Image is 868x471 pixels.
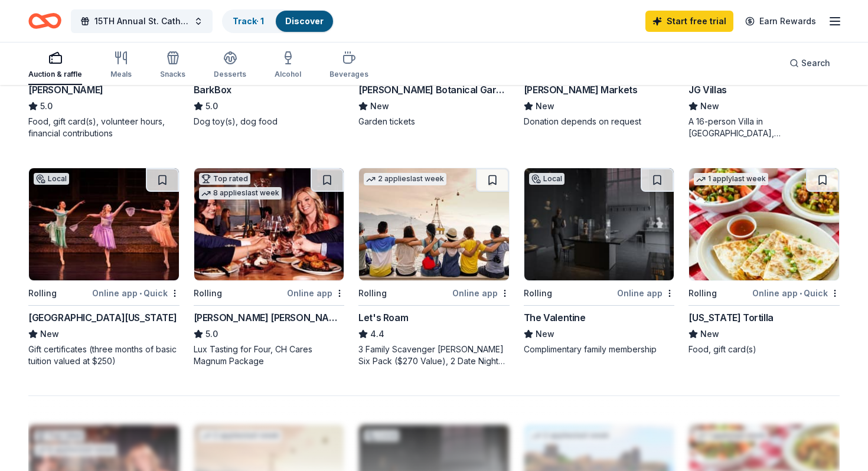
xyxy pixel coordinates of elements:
img: Image for Greater Washington Dance Center [29,168,179,280]
span: New [700,327,719,341]
span: 5.0 [205,327,218,341]
a: Start free trial [645,11,733,32]
div: Beverages [329,70,368,79]
div: 1 apply last week [694,173,768,185]
div: Food, gift card(s), volunteer hours, financial contributions [28,116,180,139]
div: The Valentine [524,310,586,325]
a: Earn Rewards [738,11,823,32]
div: A 16-person Villa in [GEOGRAPHIC_DATA], [GEOGRAPHIC_DATA], [GEOGRAPHIC_DATA] for 7days/6nights (R... [688,116,840,139]
span: 5.0 [40,99,53,113]
span: 15TH Annual St. Catherine's Golf Tournament [94,14,189,28]
div: [PERSON_NAME] Markets [524,83,638,97]
div: Alcohol [275,70,301,79]
button: Alcohol [275,46,301,85]
div: Let's Roam [358,310,408,325]
a: Image for The ValentineLocalRollingOnline appThe ValentineNewComplimentary family membership [524,168,675,355]
div: Top rated [199,173,250,185]
div: Online app [617,286,674,300]
span: • [139,289,142,298]
div: Donation depends on request [524,116,675,127]
span: New [536,99,554,113]
button: Auction & raffle [28,46,82,85]
button: Desserts [214,46,246,85]
img: Image for The Valentine [524,168,674,280]
button: 15TH Annual St. Catherine's Golf Tournament [71,9,213,33]
div: 2 applies last week [364,173,446,185]
span: New [536,327,554,341]
div: [PERSON_NAME] [28,83,103,97]
button: Snacks [160,46,185,85]
div: [PERSON_NAME] Botanical Garden [358,83,510,97]
div: Online app [452,286,510,300]
span: 5.0 [205,99,218,113]
div: Local [529,173,564,185]
a: Home [28,7,61,35]
div: Rolling [688,286,717,300]
span: 4.4 [370,327,384,341]
span: Search [801,56,830,70]
div: Rolling [358,286,387,300]
button: Track· 1Discover [222,9,334,33]
button: Search [780,51,840,75]
div: JG Villas [688,83,726,97]
div: [PERSON_NAME] [PERSON_NAME] Winery and Restaurants [194,310,345,325]
img: Image for Cooper's Hawk Winery and Restaurants [194,168,344,280]
div: Garden tickets [358,116,510,127]
span: New [370,99,389,113]
a: Image for Cooper's Hawk Winery and RestaurantsTop rated8 applieslast weekRollingOnline app[PERSON... [194,168,345,367]
div: [US_STATE] Tortilla [688,310,773,325]
div: Auction & raffle [28,70,82,79]
div: Local [34,173,69,185]
img: Image for California Tortilla [689,168,839,280]
div: Complimentary family membership [524,344,675,355]
div: [GEOGRAPHIC_DATA][US_STATE] [28,310,177,325]
a: Image for California Tortilla1 applylast weekRollingOnline app•Quick[US_STATE] TortillaNewFood, g... [688,168,840,355]
div: BarkBox [194,83,231,97]
span: New [40,327,59,341]
div: Online app [287,286,344,300]
div: Rolling [194,286,222,300]
a: Image for Let's Roam2 applieslast weekRollingOnline appLet's Roam4.43 Family Scavenger [PERSON_NA... [358,168,510,367]
div: Meals [110,70,132,79]
div: Rolling [524,286,552,300]
div: Desserts [214,70,246,79]
div: Gift certificates (three months of basic tuition valued at $250) [28,344,180,367]
a: Image for Greater Washington Dance CenterLocalRollingOnline app•Quick[GEOGRAPHIC_DATA][US_STATE]N... [28,168,180,367]
button: Beverages [329,46,368,85]
span: New [700,99,719,113]
img: Image for Let's Roam [359,168,509,280]
div: 3 Family Scavenger [PERSON_NAME] Six Pack ($270 Value), 2 Date Night Scavenger [PERSON_NAME] Two ... [358,344,510,367]
div: Lux Tasting for Four, CH Cares Magnum Package [194,344,345,367]
span: • [800,289,802,298]
a: Discover [285,16,324,26]
div: Online app Quick [752,286,840,300]
div: 8 applies last week [199,187,282,199]
div: Dog toy(s), dog food [194,116,345,127]
a: Track· 1 [233,16,264,26]
div: Online app Quick [92,286,180,300]
div: Snacks [160,70,185,79]
button: Meals [110,46,132,85]
div: Food, gift card(s) [688,344,840,355]
div: Rolling [28,286,57,300]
